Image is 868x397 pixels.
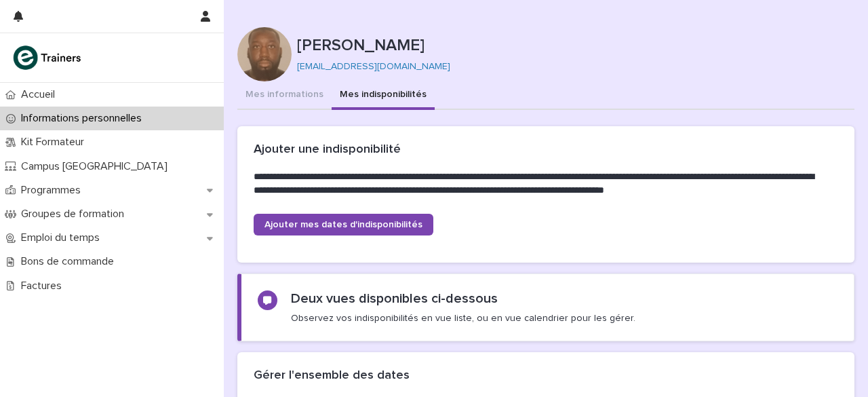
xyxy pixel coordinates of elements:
[16,160,178,173] p: Campus [GEOGRAPHIC_DATA]
[297,62,450,71] a: [EMAIL_ADDRESS][DOMAIN_NAME]
[254,143,401,157] h2: Ajouter une indisponibilité
[16,88,66,101] p: Accueil
[237,81,332,110] button: Mes informations
[291,312,635,324] p: Observez vos indisponibilités en vue liste, ou en vue calendrier pour les gérer.
[16,208,135,221] p: Groupes de formation
[16,112,153,125] p: Informations personnelles
[254,368,410,383] h2: Gérer l'ensemble des dates
[16,231,111,244] p: Emploi du temps
[16,136,95,149] p: Kit Formateur
[16,280,73,292] p: Factures
[332,81,435,110] button: Mes indisponibilités
[254,214,433,235] a: Ajouter mes dates d'indisponibilités
[16,255,125,268] p: Bons de commande
[11,44,85,71] img: K0CqGN7SDeD6s4JG8KQk
[291,290,498,307] h2: Deux vues disponibles ci-dessous
[297,36,849,56] p: [PERSON_NAME]
[264,220,422,229] span: Ajouter mes dates d'indisponibilités
[16,184,92,197] p: Programmes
